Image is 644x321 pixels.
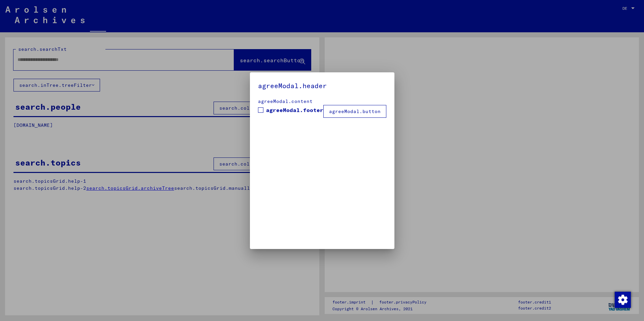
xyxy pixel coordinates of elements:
[266,106,323,114] span: agreeModal.footer
[615,292,631,308] img: Zustimmung ändern
[258,98,386,105] div: agreeModal.content
[614,291,631,308] div: Zustimmung ändern
[258,80,386,91] h5: agreeModal.header
[323,105,386,118] button: agreeModal.button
